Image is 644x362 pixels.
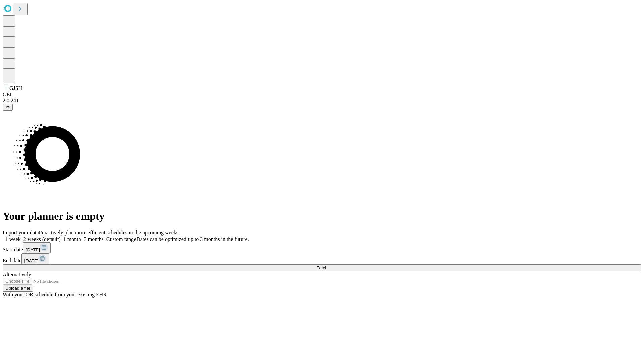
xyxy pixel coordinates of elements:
span: 1 month [63,236,81,242]
span: 3 months [84,236,104,242]
span: 1 week [5,236,21,242]
div: Start date [3,242,641,253]
button: Fetch [3,264,641,271]
button: [DATE] [23,242,51,253]
span: Alternatively [3,271,31,277]
div: 2.0.241 [3,98,641,104]
span: Dates can be optimized up to 3 months in the future. [136,236,249,242]
div: End date [3,253,641,264]
span: [DATE] [26,247,40,252]
span: 2 weeks (default) [23,236,61,242]
button: [DATE] [21,253,49,264]
div: GEI [3,92,641,98]
span: Import your data [3,230,39,235]
span: Fetch [316,265,327,270]
span: Custom range [106,236,136,242]
span: GJSH [9,85,22,91]
span: With your OR schedule from your existing EHR [3,292,107,297]
span: @ [5,105,10,110]
button: @ [3,104,13,111]
button: Upload a file [3,285,33,292]
span: Proactively plan more efficient schedules in the upcoming weeks. [39,230,180,235]
h1: Your planner is empty [3,210,641,222]
span: [DATE] [24,258,38,263]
